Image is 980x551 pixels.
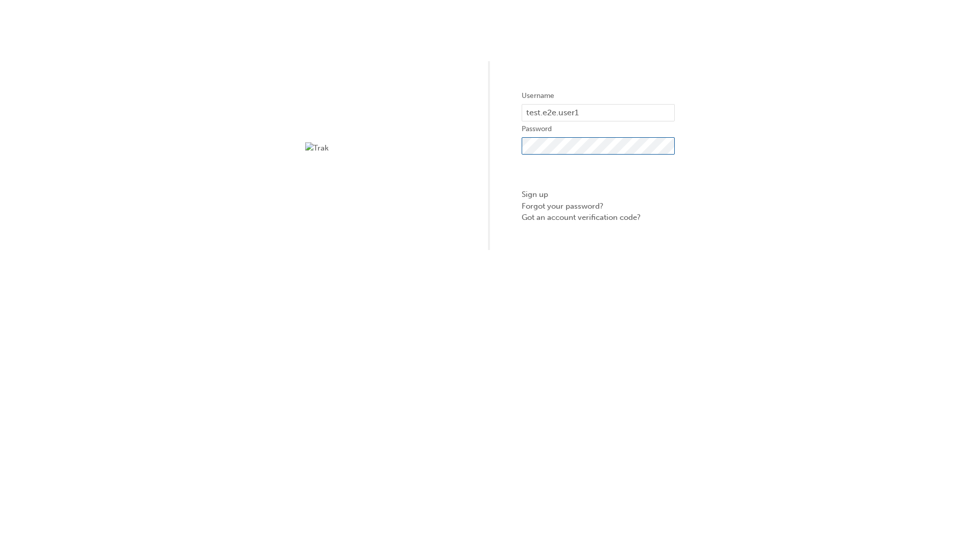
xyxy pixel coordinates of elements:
a: Sign up [522,189,675,201]
label: Username [522,90,675,102]
input: Username [522,104,675,121]
button: Sign In [522,162,675,182]
img: Trak [305,142,458,154]
a: Got an account verification code? [522,212,675,223]
label: Password [522,123,675,135]
a: Forgot your password? [522,201,675,212]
